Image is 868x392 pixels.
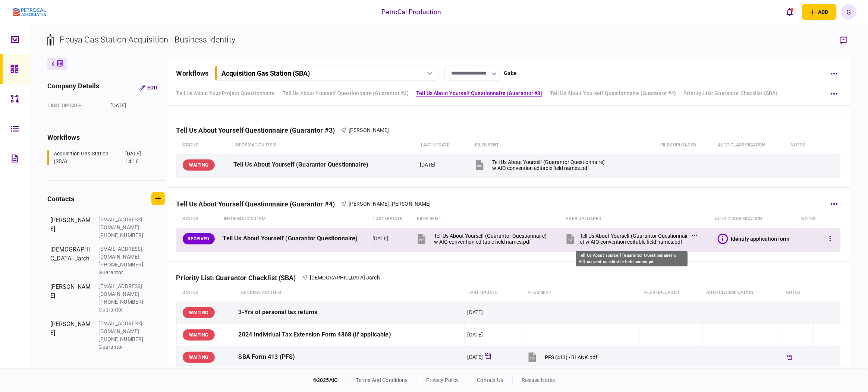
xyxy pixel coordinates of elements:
div: last update [47,102,103,110]
a: contact us [477,377,503,383]
div: workflows [47,132,165,142]
div: Tell Us About Yourself (Guarantor Questionnaire) w AIO convention editable field names.pdf [580,233,688,245]
div: [DEMOGRAPHIC_DATA] Jarch [50,245,91,276]
th: Files uploaded [562,211,711,228]
div: workflows [176,68,209,78]
th: Information item [220,211,370,228]
div: [DATE] [468,309,483,316]
div: Guarantor [99,306,147,314]
th: files sent [524,284,640,301]
div: [DATE] [372,235,388,242]
th: status [176,137,231,154]
div: [PHONE_NUMBER] [99,335,147,343]
a: Tell Us About Your Project Questionnaire [176,89,275,97]
div: [PERSON_NAME] [50,320,91,351]
th: auto classification [714,137,787,154]
span: [PERSON_NAME] [349,201,389,207]
button: Tell Us About Yourself (Guarantor Questionnaire) w AIO convention editable field names.pdf [474,157,605,173]
div: Tell Us About Yourself Questionnaire (Guarantor #3) [176,126,341,134]
th: auto classification [702,284,782,301]
th: files sent [472,137,657,154]
div: RECEIVED [183,233,215,244]
th: notes [798,211,821,228]
button: Acquisition Gas Station (SBA) [215,66,438,81]
div: [PERSON_NAME] [50,216,91,239]
th: last update [417,137,472,154]
a: Tell Us About Yourself Questionnaire (Guarantor #2) [283,89,409,97]
a: Acquisition Gas Station (SBA)[DATE] 14:10 [47,150,155,165]
div: [DATE] [111,102,165,110]
div: [PHONE_NUMBER] [99,298,147,306]
button: Identity application form [718,234,790,244]
div: Tell Us About Yourself (Guarantor Questionnaire) [233,157,414,173]
div: Tell Us About Yourself (Guarantor Questionnaire) w AIO convention editable field names.pdf [576,251,688,266]
button: Tell Us About Yourself (Guarantor Questionnaire) w AIO convention editable field names.pdf [565,230,695,247]
th: Information item [231,137,417,154]
th: notes [787,137,816,154]
th: auto classification [711,211,798,228]
div: PFS (413) - BLANK.pdf [545,354,598,360]
div: WAITING [183,307,215,318]
div: Identity application form [731,236,790,242]
div: [EMAIL_ADDRESS][DOMAIN_NAME] [99,282,147,298]
div: [EMAIL_ADDRESS][DOMAIN_NAME] [99,245,147,261]
div: SBA Form 413 (PFS) [239,349,462,366]
a: privacy policy [426,377,459,383]
div: PetroCal Production [382,7,441,17]
div: Tell Us About Yourself (Guarantor Questionnaire) w AIO convention editable field names.pdf [492,159,605,171]
button: Tell Us About Yourself (Guarantor Questionnaire) w AIO convention editable field names.pdf [416,230,547,247]
div: 3-Yrs of personal tax returns [239,304,462,321]
div: WAITING [183,329,215,341]
a: Priority List: Guarantor Checklist (SBA) [684,89,778,97]
div: 2024 Individual Tax Extension Form 4868 (if applicable) [239,326,462,343]
button: G [841,4,857,20]
div: [EMAIL_ADDRESS][DOMAIN_NAME] [99,216,147,231]
th: last update [465,284,524,301]
div: [DATE] [468,353,483,361]
a: release notes [522,377,555,383]
button: open notifications list [782,4,798,20]
div: Tell Us About Yourself (Guarantor Questionnaire) [223,230,367,247]
div: [PERSON_NAME] [50,282,91,314]
span: , [389,201,390,207]
div: [PHONE_NUMBER] [99,261,147,269]
div: company details [47,81,100,94]
div: Tickler available [785,353,795,362]
div: contacts [47,194,75,204]
div: Priority List: Guarantor Checklist (SBA) [176,274,302,282]
div: Guarantor [99,269,147,276]
div: Gabe [504,69,517,77]
div: [PHONE_NUMBER] [99,231,147,239]
div: Acquisition Gas Station (SBA) [221,69,310,77]
a: Tell Us About Yourself Questionnaire (Guarantor #4) [550,89,676,97]
th: last update [370,211,413,228]
th: Information item [236,284,465,301]
div: WAITING [183,352,215,363]
div: Acquisition Gas Station (SBA) [54,150,124,165]
span: [DEMOGRAPHIC_DATA] Jarch [310,275,380,281]
button: Edit [133,81,165,94]
div: [EMAIL_ADDRESS][DOMAIN_NAME] [99,320,147,335]
th: Files uploaded [640,284,703,301]
div: [DATE] [420,161,435,168]
div: Tell Us About Yourself Questionnaire (Guarantor #4) [176,200,341,208]
span: [PERSON_NAME] [349,127,389,133]
div: © 2025 AIO [313,376,347,384]
div: Pouya Gas Station Acquisition - Business identity [60,34,235,46]
div: Tell Us About Yourself (Guarantor Questionnaire) w AIO convention editable field names.pdf [434,233,547,245]
th: status [176,284,236,301]
span: [PERSON_NAME] [390,201,431,207]
img: client company logo [13,8,46,16]
div: [DATE] 14:10 [125,150,155,165]
div: WAITING [183,159,215,171]
div: [DATE] [468,331,483,338]
div: Guarantor [99,343,147,351]
th: notes [782,284,814,301]
button: open adding identity options [802,4,837,20]
button: PFS (413) - BLANK.pdf [527,349,598,366]
th: status [176,211,220,228]
th: Files uploaded [657,137,714,154]
a: Tell Us About Yourself Questionnaire (Guarantor #3) [416,89,543,97]
th: files sent [413,211,562,228]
